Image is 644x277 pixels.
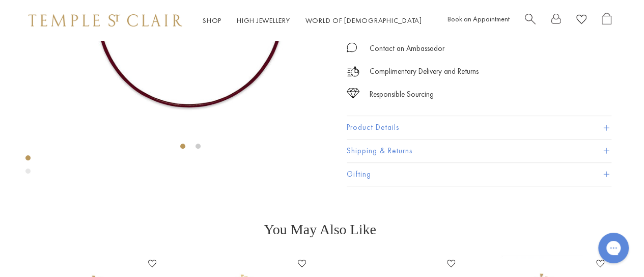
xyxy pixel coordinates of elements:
[370,65,479,78] p: Complimentary Delivery and Returns
[347,116,611,139] button: Product Details
[576,13,586,29] a: View Wishlist
[305,16,422,25] a: World of [DEMOGRAPHIC_DATA]World of [DEMOGRAPHIC_DATA]
[347,163,611,186] button: Gifting
[347,65,359,78] img: icon_delivery.svg
[370,88,434,101] div: Responsible Sourcing
[602,13,611,29] a: Open Shopping Bag
[203,14,422,27] nav: Main navigation
[593,229,634,267] iframe: Gorgias live chat messenger
[525,13,536,29] a: Search
[347,140,611,162] button: Shipping & Returns
[347,88,359,98] img: icon_sourcing.svg
[447,14,510,23] a: Book an Appointment
[39,221,601,238] h3: You May Also Like
[25,153,31,182] div: Product gallery navigation
[237,16,290,25] a: High JewelleryHigh Jewellery
[347,42,357,52] img: MessageIcon-01_2.svg
[29,14,182,26] img: Temple St. Clair
[370,42,444,55] div: Contact an Ambassador
[203,16,221,25] a: ShopShop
